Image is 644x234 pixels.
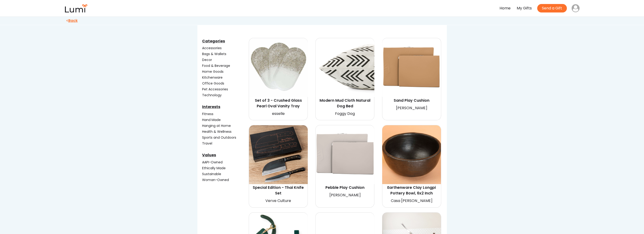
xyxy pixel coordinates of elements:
[250,98,307,109] div: Set of 3 - Crushed Glass Pearl Oval Vanity Tray
[202,81,248,86] div: Office Goods
[202,75,248,80] div: Kitchenware
[64,4,88,12] img: lumi-small.png
[202,112,248,117] div: Fitness
[250,185,307,196] div: Special Edition - Thai Knife Set
[517,5,532,12] div: My Gifts
[316,185,374,190] div: Pebble Play Cushion
[202,52,248,56] div: Bags & Wallets
[202,172,248,177] div: Sustainable
[316,38,374,97] img: Modern_Mudcloth_Bed_Side_1_1.jpg
[383,105,440,112] div: [PERSON_NAME]
[537,4,567,12] button: Send a Gift
[202,69,248,74] div: Home Goods
[202,46,248,51] div: Accessories
[383,98,440,103] div: Sand Play Cushion
[202,93,248,98] div: Technology
[249,125,308,184] img: knife_web3.jpg
[500,5,511,12] div: Home
[202,87,248,92] div: Pet Accessories
[65,19,323,24] div: <
[316,110,374,117] div: Foggy Dog
[383,198,440,204] div: Casa [PERSON_NAME]
[202,135,248,140] div: Sports and Outdoors
[202,129,248,134] div: Health & Wellness
[202,178,248,182] div: Woman-Owned
[316,192,374,199] div: [PERSON_NAME]
[202,160,248,165] div: AAPI-Owned
[383,185,440,196] div: Earthenware Clay Longpi Pottery Bowl, 6x2 Inch
[202,57,248,62] div: Decor
[202,117,248,122] div: Hand Made
[316,125,374,184] img: 5_1ee5a8c3-986a-43f6-8a17-8330288a5883.jpg
[202,38,225,44] u: Categories
[202,123,248,128] div: Hanging at Home
[250,110,307,117] div: esselle
[382,38,441,97] img: 3_0dec900e-569e-4631-9152-ebe2b27301f8.jpg
[250,198,307,204] div: Verve Culture
[249,38,308,97] img: Set-of-3-Pearl-Tray.jpg
[202,63,248,68] div: Food & Beverage
[316,98,374,109] div: Modern Mud Cloth Natural Dog Bed
[382,125,441,184] img: A9A6707.jpg
[202,104,220,109] u: Interests
[202,152,216,158] u: Values
[68,18,78,23] u: Back
[202,166,248,171] div: Ethically Made
[202,141,248,146] div: Travel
